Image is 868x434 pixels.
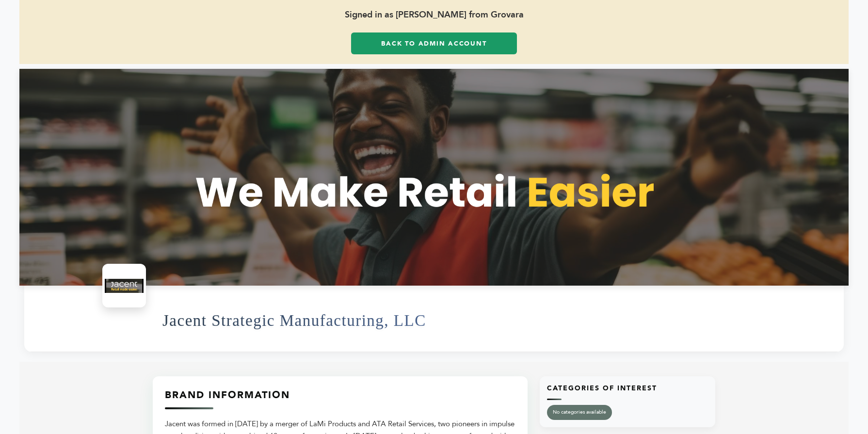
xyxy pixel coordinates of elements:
a: Back to Admin Account [351,32,517,54]
h1: Jacent Strategic Manufacturing, LLC [162,297,426,344]
span: No categories available [547,405,612,420]
h3: Categories of Interest [547,384,708,401]
h3: Brand Information [165,388,515,409]
img: Jacent Strategic Manufacturing, LLC Logo [105,266,144,305]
